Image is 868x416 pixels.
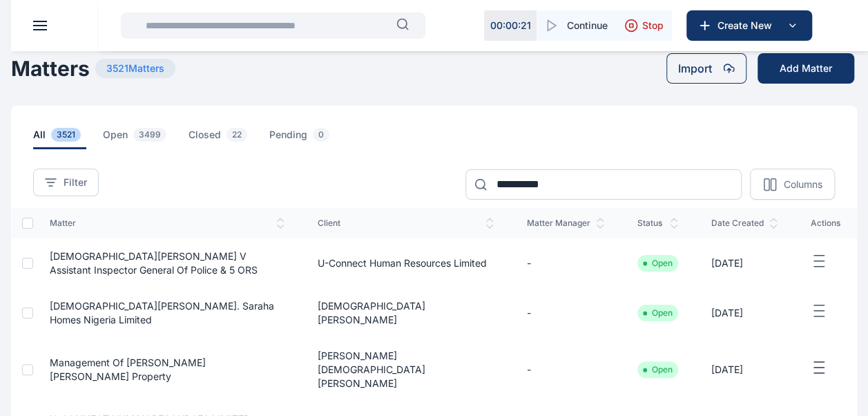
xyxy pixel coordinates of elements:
td: [PERSON_NAME][DEMOGRAPHIC_DATA] [PERSON_NAME] [301,338,510,401]
span: 3499 [133,128,166,142]
span: closed [189,128,253,149]
td: [DATE] [695,288,794,338]
span: Continue [567,19,608,32]
button: Add Matter [758,53,854,84]
span: date created [711,218,778,229]
h1: Matters [11,56,90,81]
a: all3521 [33,128,103,149]
span: matter [50,218,284,229]
a: open3499 [103,128,189,149]
span: open [103,128,172,149]
td: [DEMOGRAPHIC_DATA][PERSON_NAME] [301,288,510,338]
td: U-connect Human Resources Limited [301,238,510,288]
span: Create New [712,19,784,32]
p: Columns [783,178,822,191]
a: [DEMOGRAPHIC_DATA][PERSON_NAME]. Saraha Homes Nigeria Limited [50,300,274,325]
a: pending0 [269,128,351,149]
span: Filter [64,176,87,189]
td: [DATE] [695,338,794,401]
p: 00 : 00 : 21 [490,19,531,32]
a: closed22 [189,128,269,149]
button: Import [666,53,746,84]
span: actions [811,218,840,229]
span: 3521 [51,128,81,142]
td: - [510,288,621,338]
button: Stop [616,10,672,41]
a: Management Of [PERSON_NAME] [PERSON_NAME] Property [50,357,206,382]
a: [DEMOGRAPHIC_DATA][PERSON_NAME] v Assistant Inspector General of Police & 5 ORS [50,250,258,276]
span: status [637,218,678,229]
span: 3521 Matters [95,59,175,78]
span: 22 [226,128,247,142]
li: Open [643,258,673,269]
button: Columns [750,169,835,200]
td: - [510,238,621,288]
span: Stop [642,19,664,32]
li: Open [643,308,673,319]
span: pending [269,128,335,149]
span: 0 [313,128,329,142]
td: - [510,338,621,401]
span: all [33,128,86,149]
td: [DATE] [695,238,794,288]
span: matter manager [527,218,604,229]
li: Open [643,364,673,375]
span: client [318,218,494,229]
button: Continue [537,10,616,41]
button: Filter [33,169,99,196]
button: Create New [686,10,812,41]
